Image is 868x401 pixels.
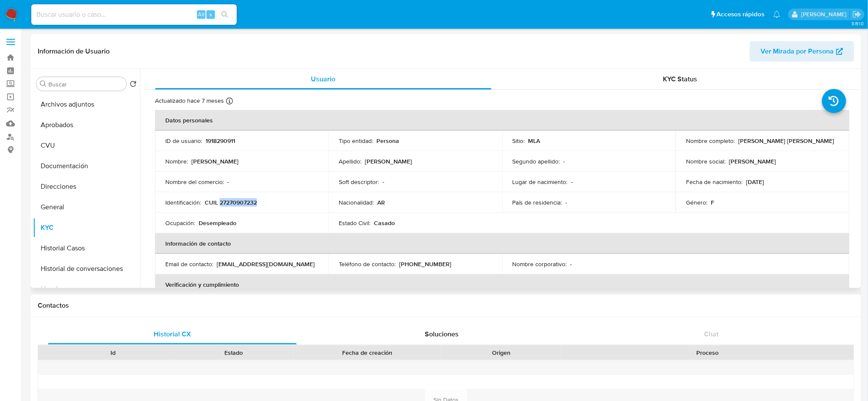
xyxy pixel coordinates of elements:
p: [EMAIL_ADDRESS][DOMAIN_NAME] [217,260,315,268]
p: Segundo apellido : [513,157,560,165]
p: Apellido : [339,157,361,165]
p: Fecha de nacimiento : [686,178,743,186]
span: Alt [198,10,205,18]
div: Origen [447,348,555,357]
p: Identificación : [165,199,201,206]
p: - [227,178,229,186]
p: abril.medzovich@mercadolibre.com [801,10,850,18]
button: KYC [33,217,140,238]
button: Volver al orden por defecto [130,80,137,90]
p: F [711,199,714,206]
span: Usuario [311,74,336,84]
div: Id [59,348,167,357]
input: Buscar usuario o caso... [31,9,237,20]
p: Desempleado [199,219,236,227]
button: General [33,197,140,217]
span: Soluciones [425,329,459,339]
p: Teléfono de contacto : [339,260,396,268]
span: Historial CX [154,329,191,339]
div: Proceso [567,348,848,357]
a: Salir [853,10,862,19]
h1: Información de Usuario [38,47,110,56]
p: - [382,178,384,186]
span: KYC Status [663,74,698,84]
p: Nombre del comercio : [165,178,224,186]
p: Género : [686,199,707,206]
button: Lista Interna [33,279,140,300]
p: Tipo entidad : [339,137,373,145]
div: Estado [179,348,288,357]
p: Persona [376,137,399,145]
p: [DATE] [746,178,764,186]
button: Historial Casos [33,238,140,258]
button: Documentación [33,156,140,176]
h1: Contactos [38,301,854,310]
p: AR [377,199,385,206]
p: Estado Civil : [339,219,370,227]
p: [PERSON_NAME] [PERSON_NAME] [738,137,834,145]
p: - [571,178,573,186]
button: Direcciones [33,176,140,197]
p: CUIL 27270907232 [205,199,257,206]
p: Lugar de nacimiento : [513,178,568,186]
span: s [209,10,212,18]
th: Información de contacto [155,233,850,254]
p: 1918290911 [206,137,235,145]
button: Historial de conversaciones [33,258,140,279]
button: CVU [33,135,140,156]
p: Nombre social : [686,157,725,165]
p: Actualizado hace 7 meses [155,97,224,105]
p: Nombre : [165,157,188,165]
p: [PERSON_NAME] [365,157,412,165]
p: Casado [374,219,395,227]
th: Datos personales [155,110,850,131]
p: [PERSON_NAME] [729,157,776,165]
span: Accesos rápidos [717,10,765,19]
input: Buscar [48,80,123,88]
p: [PHONE_NUMBER] [399,260,451,268]
p: Sitio : [513,137,525,145]
p: MLA [528,137,540,145]
p: Email de contacto : [165,260,213,268]
p: [PERSON_NAME] [191,157,239,165]
p: - [564,157,565,165]
div: Fecha de creación [300,348,435,357]
button: search-icon [216,9,233,21]
button: Buscar [40,80,47,87]
p: - [570,260,572,268]
p: Ocupación : [165,219,195,227]
p: - [566,199,567,206]
span: Ver Mirada por Persona [761,41,834,62]
p: Nacionalidad : [339,199,374,206]
p: Nombre corporativo : [513,260,567,268]
p: Nombre completo : [686,137,735,145]
button: Ver Mirada por Persona [750,41,854,62]
button: Aprobados [33,115,140,135]
span: Chat [704,329,719,339]
button: Archivos adjuntos [33,94,140,115]
p: Soft descriptor : [339,178,379,186]
p: ID de usuario : [165,137,202,145]
a: Notificaciones [773,11,781,18]
p: País de residencia : [513,199,562,206]
th: Verificación y cumplimiento [155,274,850,295]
